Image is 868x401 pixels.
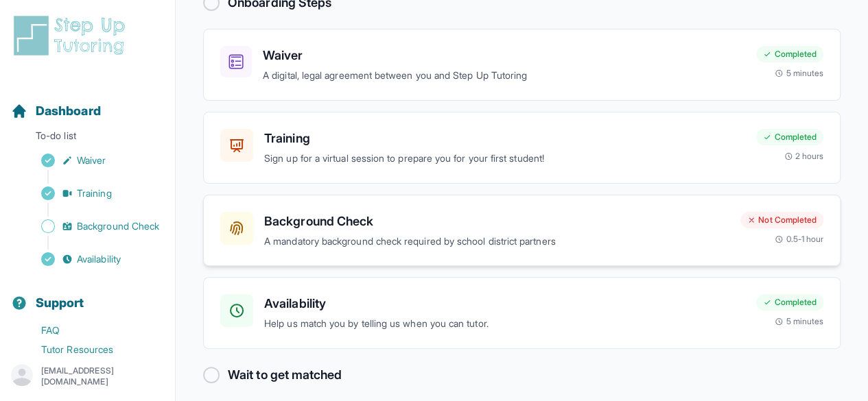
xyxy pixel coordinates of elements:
[775,68,823,79] div: 5 minutes
[756,294,823,311] div: Completed
[203,195,841,267] a: Background CheckA mandatory background check required by school district partnersNot Completed0.5...
[77,219,159,233] span: Background Check
[77,252,121,266] span: Availability
[11,101,101,121] a: Dashboard
[11,250,175,269] a: Availability
[11,364,164,389] button: [EMAIL_ADDRESS][DOMAIN_NAME]
[263,68,745,84] p: A digital, legal agreement between you and Step Up Tutoring
[77,186,112,200] span: Training
[740,212,823,228] div: Not Completed
[264,234,729,250] p: A mandatory background check required by school district partners
[5,271,169,318] button: Support
[41,365,164,387] p: [EMAIL_ADDRESS][DOMAIN_NAME]
[264,212,729,231] h3: Background Check
[264,316,745,332] p: Help us match you by telling us when you can tutor.
[775,316,823,327] div: 5 minutes
[203,29,841,101] a: WaiverA digital, legal agreement between you and Step Up TutoringCompleted5 minutes
[5,129,169,148] p: To-do list
[11,217,175,236] a: Background Check
[228,365,342,385] h2: Wait to get matched
[11,151,175,170] a: Waiver
[784,151,824,162] div: 2 hours
[5,80,169,126] button: Dashboard
[36,293,84,313] span: Support
[11,340,175,359] a: Tutor Resources
[36,101,101,121] span: Dashboard
[264,151,745,167] p: Sign up for a virtual session to prepare you for your first student!
[264,294,745,313] h3: Availability
[77,154,106,167] span: Waiver
[756,46,823,62] div: Completed
[203,112,841,184] a: TrainingSign up for a virtual session to prepare you for your first student!Completed2 hours
[11,14,133,58] img: logo
[264,129,745,148] h3: Training
[775,234,823,245] div: 0.5-1 hour
[11,184,175,203] a: Training
[263,46,745,65] h3: Waiver
[756,129,823,145] div: Completed
[203,277,841,349] a: AvailabilityHelp us match you by telling us when you can tutor.Completed5 minutes
[11,321,175,340] a: FAQ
